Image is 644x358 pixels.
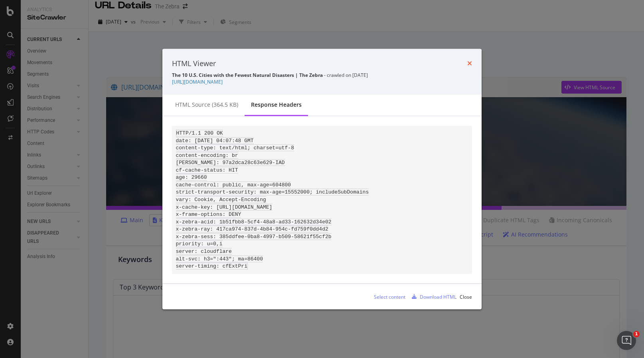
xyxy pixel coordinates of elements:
strong: The 10 U.S. Cities with the Fewest Natural Disasters | The Zebra [172,72,323,78]
div: - crawled on [DATE] [172,72,472,78]
div: Download HTML [420,293,456,300]
div: HTML source (364.5 KB) [175,101,238,109]
button: Close [460,290,472,303]
div: Close [460,293,472,300]
span: 1 [633,331,640,337]
div: Select content [374,293,405,300]
a: [URL][DOMAIN_NAME] [172,78,223,85]
button: Select content [367,290,405,303]
div: Response Headers [251,101,302,109]
code: HTTP/1.1 200 OK date: [DATE] 04:07:48 GMT content-type: text/html; charset=utf-8 content-encoding... [176,130,369,270]
iframe: Intercom live chat [617,331,636,350]
div: times [467,58,472,68]
button: Download HTML [409,290,456,303]
div: HTML Viewer [172,58,216,68]
div: modal [162,49,482,309]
